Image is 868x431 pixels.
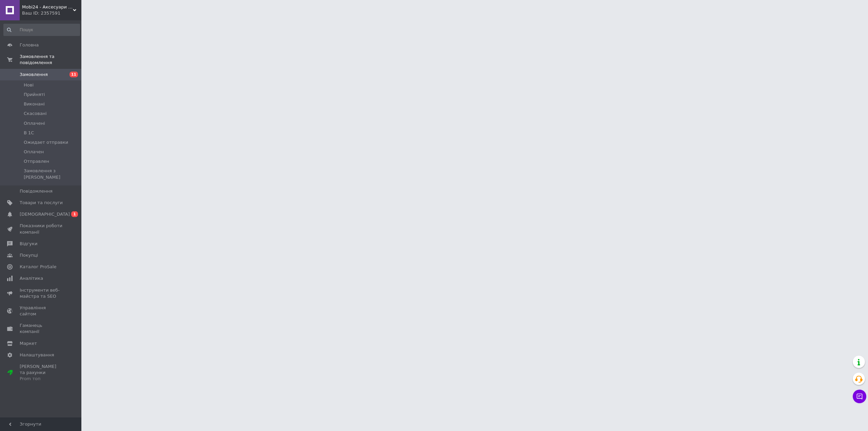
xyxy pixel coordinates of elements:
[20,305,63,317] span: Управління сайтом
[24,130,34,136] span: В 1С
[20,54,81,66] span: Замовлення та повідомлення
[20,241,37,247] span: Відгуки
[20,200,63,206] span: Товари та послуги
[71,211,78,217] span: 1
[853,390,866,403] button: Чат з покупцем
[24,120,45,126] span: Оплачені
[24,101,45,107] span: Виконані
[70,72,78,77] span: 11
[20,223,63,235] span: Показники роботи компанії
[20,264,56,270] span: Каталог ProSale
[24,139,68,145] span: Ожидает отправки
[20,322,63,335] span: Гаманець компанії
[20,211,70,217] span: [DEMOGRAPHIC_DATA]
[20,275,43,281] span: Аналітика
[20,252,38,258] span: Покупці
[22,4,73,10] span: Mobi24 - Аксесуари для смартфонів
[24,158,49,164] span: Отправлен
[24,168,79,180] span: Замовлення з [PERSON_NAME]
[22,10,81,16] div: Ваш ID: 2357591
[24,111,47,117] span: Скасовані
[20,72,48,78] span: Замовлення
[20,376,63,382] div: Prom топ
[20,352,54,358] span: Налаштування
[24,149,44,155] span: Оплачен
[20,364,63,382] span: [PERSON_NAME] та рахунки
[20,287,63,299] span: Інструменти веб-майстра та SEO
[3,24,80,36] input: Пошук
[20,340,37,347] span: Маркет
[20,42,39,48] span: Головна
[20,188,53,194] span: Повідомлення
[24,82,34,88] span: Нові
[24,92,45,98] span: Прийняті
